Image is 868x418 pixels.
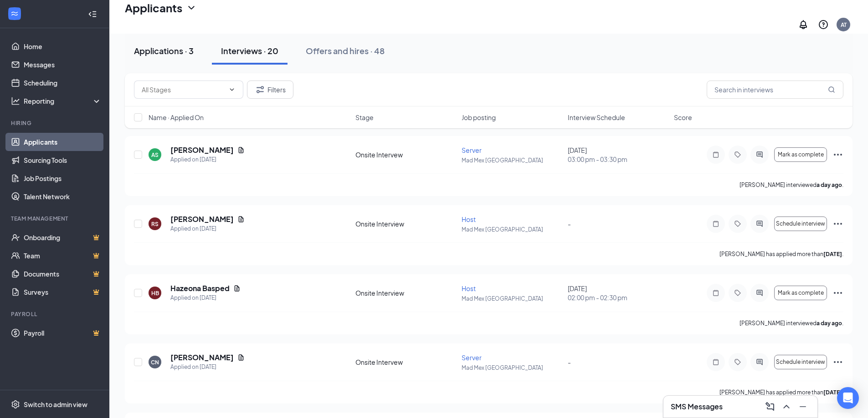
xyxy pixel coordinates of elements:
[462,284,476,292] span: Host
[462,156,562,164] p: Mad Mex [GEOGRAPHIC_DATA]
[568,220,571,228] span: -
[754,358,765,366] svg: ActiveChat
[462,215,476,223] span: Host
[568,358,571,366] span: -
[778,290,824,296] span: Mark as complete
[832,357,843,368] svg: Ellipses
[24,265,102,283] a: DocumentsCrown
[151,220,159,228] div: RS
[462,226,562,233] p: Mad Mex [GEOGRAPHIC_DATA]
[462,146,482,154] span: Server
[186,2,197,13] svg: ChevronDown
[710,289,721,297] svg: Note
[237,146,245,154] svg: Document
[568,155,668,164] span: 03:00 pm - 03:30 pm
[355,219,456,228] div: Onsite Interview
[774,355,827,369] button: Schedule interview
[707,81,843,99] input: Search in interviews
[355,358,456,367] div: Onsite Intervew
[818,19,829,30] svg: QuestionInfo
[832,149,843,160] svg: Ellipses
[732,220,743,227] svg: Tag
[798,19,809,30] svg: Notifications
[151,358,159,366] div: CN
[24,187,102,206] a: Talent Network
[732,151,743,158] svg: Tag
[774,217,827,231] button: Schedule interview
[462,353,482,362] span: Server
[11,96,20,106] svg: Analysis
[151,289,159,297] div: HB
[306,45,385,56] div: Offers and hires · 48
[233,285,241,292] svg: Document
[24,228,102,247] a: OnboardingCrown
[732,289,743,297] svg: Tag
[24,400,87,409] div: Switch to admin view
[462,295,562,302] p: Mad Mex [GEOGRAPHIC_DATA]
[24,74,102,92] a: Scheduling
[24,169,102,187] a: Job Postings
[817,320,842,327] b: a day ago
[754,151,765,158] svg: ActiveChat
[774,147,827,162] button: Mark as complete
[568,113,625,122] span: Interview Schedule
[754,289,765,297] svg: ActiveChat
[24,55,102,74] a: Messages
[719,250,843,258] p: [PERSON_NAME] has applied more than .
[671,402,723,412] h3: SMS Messages
[170,214,234,224] h5: [PERSON_NAME]
[674,113,692,122] span: Score
[170,145,234,155] h5: [PERSON_NAME]
[797,401,808,412] svg: Minimize
[355,113,374,122] span: Stage
[237,354,245,361] svg: Document
[170,293,241,302] div: Applied on [DATE]
[823,251,842,257] b: [DATE]
[88,10,97,19] svg: Collapse
[24,37,102,55] a: Home
[710,220,721,227] svg: Note
[462,113,496,122] span: Job posting
[355,288,456,297] div: Onsite Interview
[832,218,843,229] svg: Ellipses
[841,21,847,29] div: AT
[828,86,835,93] svg: MagnifyingGlass
[170,353,234,363] h5: [PERSON_NAME]
[11,310,100,318] div: Payroll
[763,399,777,414] button: ComposeMessage
[832,287,843,298] svg: Ellipses
[247,81,293,99] button: Filter Filters
[710,358,721,366] svg: Note
[170,155,245,164] div: Applied on [DATE]
[170,363,245,372] div: Applied on [DATE]
[778,151,824,158] span: Mark as complete
[740,319,843,327] p: [PERSON_NAME] interviewed .
[11,119,100,127] div: Hiring
[568,293,668,302] span: 02:00 pm - 02:30 pm
[774,286,827,300] button: Mark as complete
[10,9,19,18] svg: WorkstreamLogo
[779,399,794,414] button: ChevronUp
[719,388,843,396] p: [PERSON_NAME] has applied more than .
[710,151,721,158] svg: Note
[796,399,810,414] button: Minimize
[149,113,204,122] span: Name · Applied On
[142,85,225,95] input: All Stages
[24,96,102,106] div: Reporting
[228,86,236,93] svg: ChevronDown
[24,283,102,301] a: SurveysCrown
[776,359,825,365] span: Schedule interview
[355,150,456,159] div: Onsite Intervew
[170,224,245,233] div: Applied on [DATE]
[11,215,100,222] div: Team Management
[24,133,102,151] a: Applicants
[462,364,562,372] p: Mad Mex [GEOGRAPHIC_DATA]
[740,181,843,189] p: [PERSON_NAME] interviewed .
[776,221,825,227] span: Schedule interview
[24,324,102,342] a: PayrollCrown
[754,220,765,227] svg: ActiveChat
[732,358,743,366] svg: Tag
[568,284,668,302] div: [DATE]
[823,389,842,396] b: [DATE]
[568,146,668,164] div: [DATE]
